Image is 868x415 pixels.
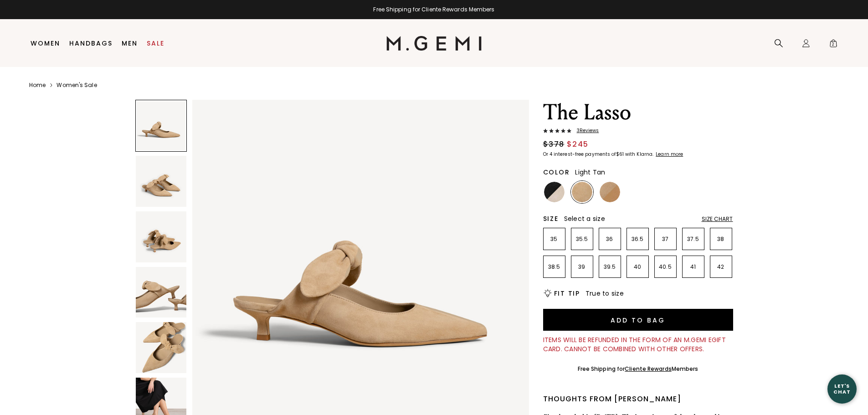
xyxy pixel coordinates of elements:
[122,40,138,47] a: Men
[702,215,733,223] div: Size Chart
[571,236,593,243] p: 35.5
[543,128,733,135] a: 3Reviews
[625,151,655,158] klarna-placement-style-body: with Klarna
[543,139,565,150] span: $378
[829,41,838,50] span: 2
[571,128,599,133] span: 3 Review s
[543,169,570,176] h2: Color
[543,100,733,125] h1: The Lasso
[599,236,621,243] p: 36
[567,139,589,150] span: $245
[136,267,187,318] img: The Lasso
[627,236,648,243] p: 36.5
[655,236,676,243] p: 37
[554,290,580,297] h2: Fit Tip
[572,182,592,202] img: Beige
[710,236,732,243] p: 38
[655,263,676,271] p: 40.5
[56,82,97,89] a: Women's Sale
[31,40,60,47] a: Women
[656,151,683,158] klarna-placement-style-cta: Learn more
[29,82,46,89] a: Home
[543,335,733,354] div: Items will be refunded in the form of an M.Gemi eGift Card. Cannot be combined with other offers.
[136,156,187,207] img: The Lasso
[544,236,565,243] p: 35
[136,322,187,373] img: The Lasso
[544,263,565,271] p: 38.5
[683,263,704,271] p: 41
[627,263,648,271] p: 40
[625,365,672,373] a: Cliente Rewards
[655,152,683,157] a: Learn more
[543,215,559,222] h2: Size
[571,263,593,271] p: 39
[586,289,624,298] span: True to size
[599,263,621,271] p: 39.5
[386,36,482,51] img: M.Gemi
[564,214,605,223] span: Select a size
[616,151,624,158] klarna-placement-style-amount: $61
[600,182,620,202] img: Light Tan
[827,383,857,395] div: Let's Chat
[578,365,699,373] div: Free Shipping for Members
[147,40,164,47] a: Sale
[69,40,113,47] a: Handbags
[575,168,605,177] span: Light Tan
[543,394,733,405] div: Thoughts from [PERSON_NAME]
[136,211,187,262] img: The Lasso
[543,309,733,331] button: Add to Bag
[544,182,565,202] img: Black/Sandstone
[543,151,616,158] klarna-placement-style-body: Or 4 interest-free payments of
[683,236,704,243] p: 37.5
[710,263,732,271] p: 42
